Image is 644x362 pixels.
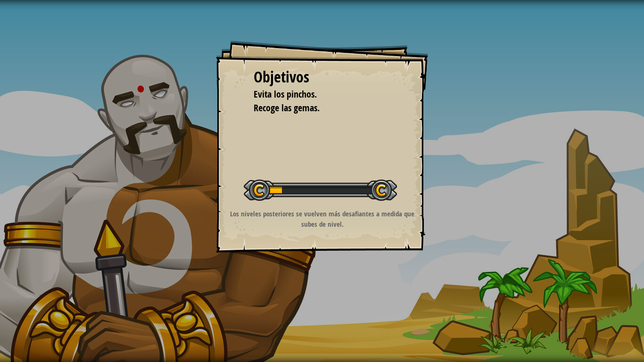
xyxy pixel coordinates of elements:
[254,66,390,88] div: Objetivos
[242,88,388,101] li: Evita los pinchos.
[228,209,417,229] p: Los niveles posteriores se vuelven más desafiantes a medida que subes de nivel.
[242,101,388,115] li: Recoge las gemas.
[254,101,320,114] span: Recoge las gemas.
[254,88,317,100] span: Evita los pinchos.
